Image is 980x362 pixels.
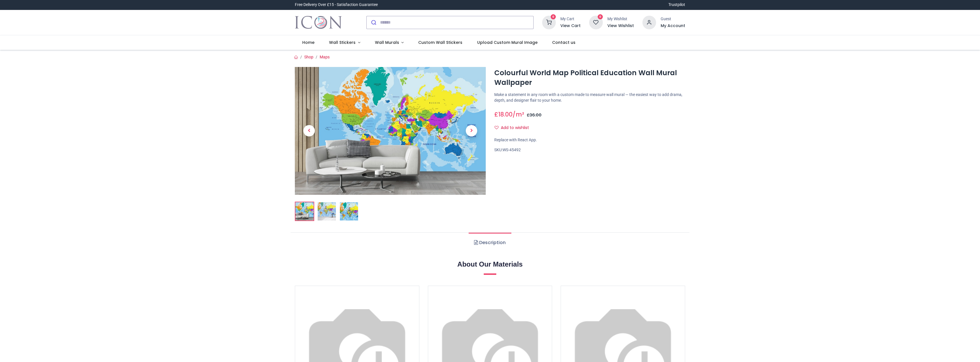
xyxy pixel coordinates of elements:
[530,112,542,118] span: 36.00
[322,35,367,50] a: Wall Stickers
[494,92,685,103] p: Make a statement in any room with a custom made to measure wall mural — the easiest way to add dr...
[494,110,513,118] span: £
[661,23,685,29] a: My Account
[295,67,486,195] img: Colourful World Map Political Education Wall Mural Wallpaper
[495,126,499,130] i: Add to wishlist
[367,35,411,50] a: Wall Murals
[560,16,581,22] div: My Cart
[494,137,685,143] div: Replace with React App.
[668,2,685,8] a: Trustpilot
[469,233,511,253] a: Description
[295,15,342,30] img: Icon Wall Stickers
[527,112,542,118] span: £
[513,110,524,118] span: /m²
[302,40,315,45] span: Home
[418,40,462,45] span: Custom Wall Stickers
[498,110,513,118] span: 18.00
[340,202,358,220] img: WS-45492-03
[551,14,556,20] sup: 0
[598,14,603,20] sup: 0
[295,2,378,8] div: Free Delivery Over £15 - Satisfaction Guarantee
[607,23,634,29] a: View Wishlist
[466,125,477,136] span: Next
[375,40,399,45] span: Wall Murals
[318,202,336,220] img: WS-45492-02
[457,86,486,175] a: Next
[560,23,581,29] a: View Cart
[661,16,685,22] div: Guest
[494,147,685,153] div: SKU:
[329,40,356,45] span: Wall Stickers
[542,20,556,24] a: 0
[295,259,685,269] h2: About Our Materials
[589,20,603,24] a: 0
[494,68,685,88] h1: Colourful World Map Political Education Wall Mural Wallpaper
[503,148,521,152] span: WS-45492
[477,40,538,45] span: Upload Custom Mural Image
[295,202,314,220] img: Colourful World Map Political Education Wall Mural Wallpaper
[552,40,575,45] span: Contact us
[303,125,315,136] span: Previous
[295,86,323,175] a: Previous
[304,55,313,59] a: Shop
[607,16,634,22] div: My Wishlist
[367,16,380,29] button: Submit
[494,123,534,133] button: Add to wishlistAdd to wishlist
[320,55,330,59] a: Maps
[295,15,342,30] a: Logo of Icon Wall Stickers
